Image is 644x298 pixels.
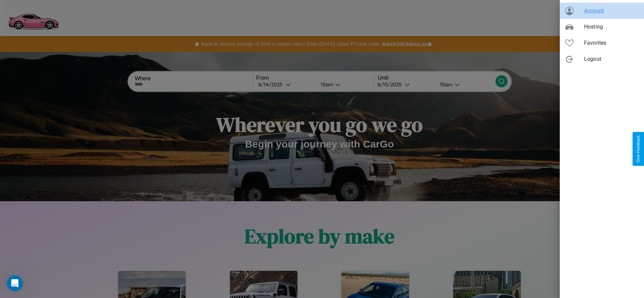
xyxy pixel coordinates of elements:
span: Hosting [584,23,639,31]
div: Give Feedback [636,135,641,163]
div: Logout [560,51,644,67]
div: Account [560,3,644,19]
span: Account [584,7,639,15]
span: Favorites [584,39,639,47]
span: Logout [584,55,639,63]
div: Hosting [560,19,644,35]
iframe: Intercom live chat [7,275,23,291]
div: Favorites [560,35,644,51]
